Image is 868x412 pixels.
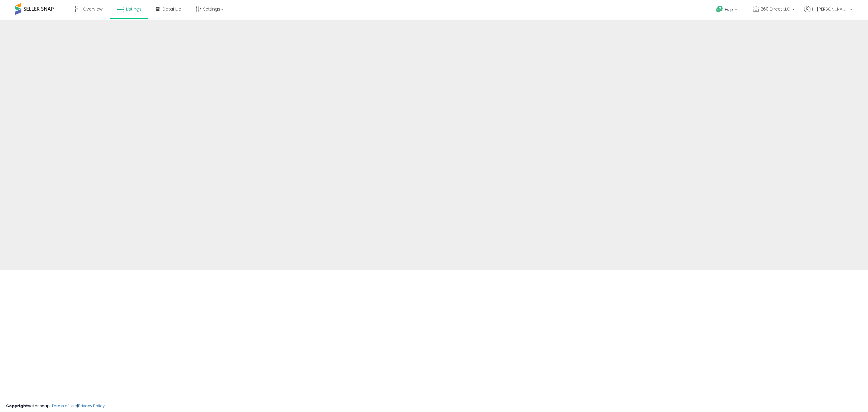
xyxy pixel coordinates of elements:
[711,1,743,20] a: Help
[716,5,723,13] i: Get Help
[761,6,790,12] span: 260 Direct LLC
[725,7,733,12] span: Help
[162,6,181,12] span: DataHub
[804,6,852,20] a: Hi [PERSON_NAME]
[812,6,848,12] span: Hi [PERSON_NAME]
[126,6,142,12] span: Listings
[83,6,102,12] span: Overview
